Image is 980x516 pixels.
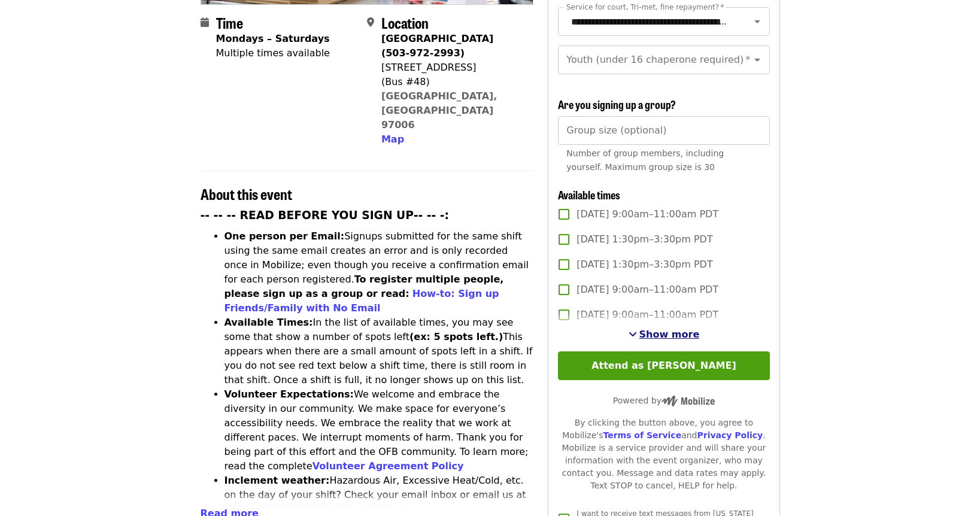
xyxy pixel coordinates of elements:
[577,283,718,297] span: [DATE] 9:00am–11:00am PDT
[216,12,243,33] span: Time
[639,329,700,340] span: Show more
[381,12,429,33] span: Location
[577,308,718,322] span: [DATE] 9:00am–11:00am PDT
[566,148,724,172] span: Number of group members, including yourself. Maximum group size is 30
[312,460,464,472] a: Volunteer Agreement Policy
[201,183,292,204] span: About this event
[224,230,345,242] strong: One person per Email:
[224,317,313,328] strong: Available Times:
[224,475,330,486] strong: Inclement weather:
[662,396,715,406] img: Powered by Mobilize
[613,396,715,405] span: Powered by
[558,417,769,492] div: By clicking the button above, you agree to Mobilize's and . Mobilize is a service provider and wi...
[577,207,718,221] span: [DATE] 9:00am–11:00am PDT
[577,232,712,247] span: [DATE] 1:30pm–3:30pm PDT
[216,46,330,60] div: Multiple times available
[224,288,499,314] a: How-to: Sign up Friends/Family with No Email
[224,388,354,400] strong: Volunteer Expectations:
[381,90,497,130] a: [GEOGRAPHIC_DATA], [GEOGRAPHIC_DATA] 97006
[224,315,534,387] li: In the list of available times, you may see some that show a number of spots left This appears wh...
[224,274,504,299] strong: To register multiple people, please sign up as a group or read:
[409,331,503,342] strong: (ex: 5 spots left.)
[224,387,534,473] li: We welcome and embrace the diversity in our community. We make space for everyone’s accessibility...
[749,13,766,30] button: Open
[381,60,524,75] div: [STREET_ADDRESS]
[216,33,330,44] strong: Mondays – Saturdays
[629,327,700,342] button: See more timeslots
[603,430,681,440] a: Terms of Service
[381,132,404,147] button: Map
[381,75,524,89] div: (Bus #48)
[558,96,676,112] span: Are you signing up a group?
[558,116,769,145] input: [object Object]
[381,33,493,59] strong: [GEOGRAPHIC_DATA] (503-972-2993)
[749,51,766,68] button: Open
[558,351,769,380] button: Attend as [PERSON_NAME]
[697,430,763,440] a: Privacy Policy
[367,17,374,28] i: map-marker-alt icon
[577,257,712,272] span: [DATE] 1:30pm–3:30pm PDT
[566,4,724,11] label: Service for court, Tri-met, fine repayment?
[224,229,534,315] li: Signups submitted for the same shift using the same email creates an error and is only recorded o...
[201,209,450,221] strong: -- -- -- READ BEFORE YOU SIGN UP-- -- -:
[201,17,209,28] i: calendar icon
[381,133,404,145] span: Map
[558,187,620,202] span: Available times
